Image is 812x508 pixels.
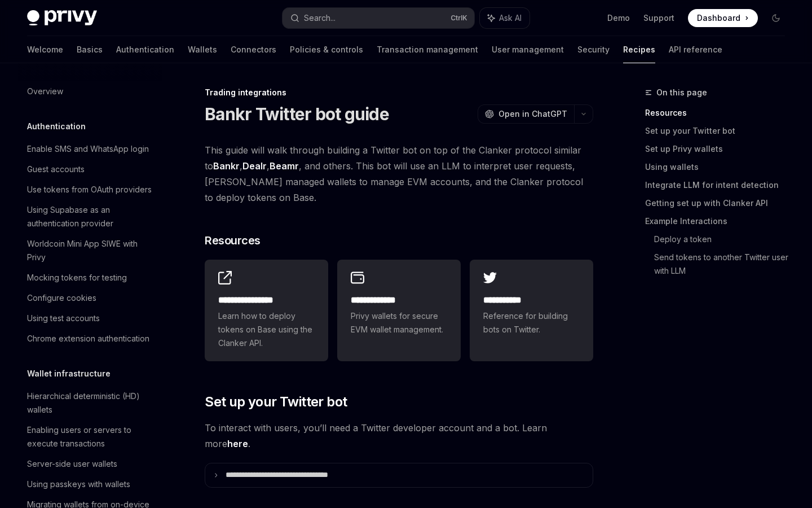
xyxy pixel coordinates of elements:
[645,140,794,158] a: Set up Privy wallets
[18,179,162,200] a: Use tokens from OAuth providers
[205,104,389,124] h1: Bankr Twitter bot guide
[351,309,447,336] span: Privy wallets for secure EVM wallet management.
[27,332,149,345] div: Chrome extension authentication
[27,367,111,380] h5: Wallet infrastructure
[18,288,162,308] a: Configure cookies
[18,474,162,494] a: Using passkeys with wallets
[27,271,127,284] div: Mocking tokens for testing
[27,163,85,176] div: Guest accounts
[767,9,785,27] button: Toggle dark mode
[654,230,794,248] a: Deploy a token
[205,393,347,411] span: Set up your Twitter bot
[18,81,162,102] a: Overview
[478,104,574,124] button: Open in ChatGPT
[231,36,276,63] a: Connectors
[643,12,674,24] a: Support
[607,12,630,24] a: Demo
[18,268,162,288] a: Mocking tokens for testing
[188,36,217,63] a: Wallets
[77,36,103,63] a: Basics
[27,237,156,264] div: Worldcoin Mini App SIWE with Privy
[451,14,467,23] span: Ctrl K
[645,194,794,212] a: Getting set up with Clanker API
[18,159,162,179] a: Guest accounts
[18,139,162,159] a: Enable SMS and WhatsApp login
[499,12,522,24] span: Ask AI
[242,160,267,172] a: Dealr
[27,291,96,305] div: Configure cookies
[492,36,564,63] a: User management
[645,176,794,194] a: Integrate LLM for intent detection
[27,423,156,450] div: Enabling users or servers to execute transactions
[377,36,478,63] a: Transaction management
[654,248,794,280] a: Send tokens to another Twitter user with LLM
[27,120,86,133] h5: Authentication
[623,36,655,63] a: Recipes
[498,108,567,120] span: Open in ChatGPT
[27,183,152,196] div: Use tokens from OAuth providers
[470,260,593,361] a: **** **** *Reference for building bots on Twitter.
[27,203,156,230] div: Using Supabase as an authentication provider
[205,233,261,248] span: Resources
[205,142,593,205] span: This guide will walk through building a Twitter bot on top of the Clanker protocol similar to , ,...
[656,86,707,99] span: On this page
[304,11,336,25] div: Search...
[18,420,162,454] a: Enabling users or servers to execute transactions
[213,160,240,172] a: Bankr
[270,160,299,172] a: Beamr
[18,454,162,474] a: Server-side user wallets
[645,212,794,230] a: Example Interactions
[480,8,529,28] button: Ask AI
[290,36,363,63] a: Policies & controls
[27,36,63,63] a: Welcome
[27,478,130,491] div: Using passkeys with wallets
[283,8,474,28] button: Search...CtrlK
[18,200,162,234] a: Using Supabase as an authentication provider
[18,329,162,349] a: Chrome extension authentication
[18,308,162,329] a: Using test accounts
[577,36,610,63] a: Security
[27,457,117,471] div: Server-side user wallets
[205,260,328,361] a: **** **** **** *Learn how to deploy tokens on Base using the Clanker API.
[205,87,593,98] div: Trading integrations
[645,104,794,122] a: Resources
[116,36,174,63] a: Authentication
[697,12,740,24] span: Dashboard
[645,158,794,176] a: Using wallets
[645,122,794,140] a: Set up your Twitter bot
[27,85,63,98] div: Overview
[27,10,97,26] img: dark logo
[27,312,100,325] div: Using test accounts
[227,438,248,450] a: here
[18,386,162,420] a: Hierarchical deterministic (HD) wallets
[688,9,758,27] a: Dashboard
[27,142,149,156] div: Enable SMS and WhatsApp login
[18,234,162,268] a: Worldcoin Mini App SIWE with Privy
[218,309,315,350] span: Learn how to deploy tokens on Base using the Clanker API.
[205,420,593,452] span: To interact with users, you’ll need a Twitter developer account and a bot. Learn more .
[27,389,156,417] div: Hierarchical deterministic (HD) wallets
[337,260,461,361] a: **** **** ***Privy wallets for secure EVM wallet management.
[669,36,722,63] a: API reference
[483,309,580,336] span: Reference for building bots on Twitter.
